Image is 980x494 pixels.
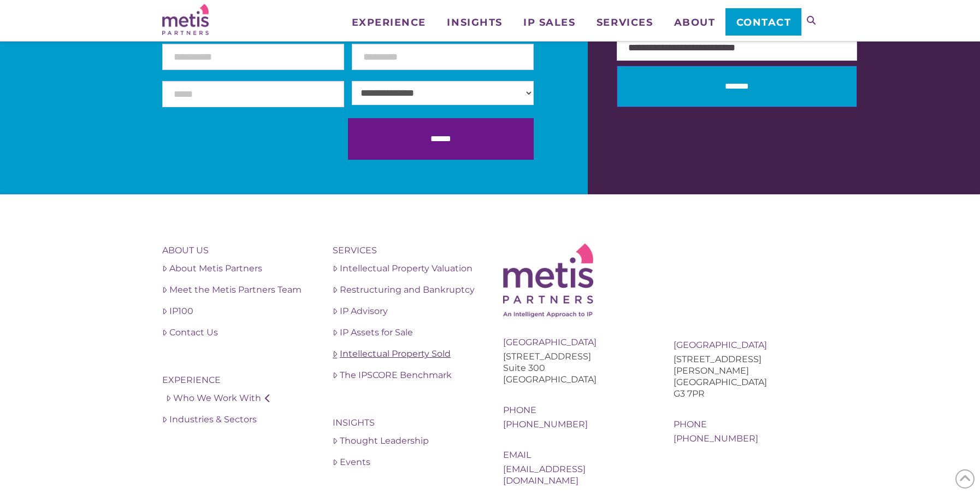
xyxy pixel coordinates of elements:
[503,362,647,374] div: Suite 300
[674,339,818,351] div: [GEOGRAPHIC_DATA]
[523,18,575,27] span: IP Sales
[352,18,426,27] span: Experience
[503,336,647,348] div: [GEOGRAPHIC_DATA]
[597,18,653,27] span: Services
[162,373,306,387] h4: Experience
[162,283,306,297] a: Meet the Metis Partners Team
[162,4,209,35] img: Metis Partners
[333,434,477,447] a: Thought Leadership
[503,374,647,385] div: [GEOGRAPHIC_DATA]
[674,388,818,399] div: G3 7PR
[162,392,306,405] a: Who We Work With
[674,376,818,388] div: [GEOGRAPHIC_DATA]
[333,456,477,469] a: Events
[333,283,477,297] a: Restructuring and Bankruptcy
[447,18,502,27] span: Insights
[162,413,306,426] a: Industries & Sectors
[674,433,758,444] a: [PHONE_NUMBER]
[333,262,477,275] a: Intellectual Property Valuation
[674,419,818,430] div: Phone
[503,419,588,429] a: [PHONE_NUMBER]
[333,416,477,430] h4: Insights
[162,262,306,275] a: About Metis Partners
[503,449,647,461] div: Email
[162,118,328,161] iframe: reCAPTCHA
[955,469,975,489] span: Back to Top
[503,464,586,486] a: [EMAIL_ADDRESS][DOMAIN_NAME]
[503,404,647,416] div: Phone
[333,243,477,258] h4: Services
[736,18,792,27] span: Contact
[162,305,306,318] a: IP100
[503,351,647,362] div: [STREET_ADDRESS]
[162,243,306,258] h4: About Us
[333,305,477,318] a: IP Advisory
[674,353,818,376] div: [STREET_ADDRESS][PERSON_NAME]
[333,347,477,361] a: Intellectual Property Sold
[725,8,801,36] a: Contact
[674,18,716,27] span: About
[503,243,593,317] img: Metis Logo
[162,326,306,339] a: Contact Us
[333,326,477,339] a: IP Assets for Sale
[333,369,477,382] a: The IPSCORE Benchmark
